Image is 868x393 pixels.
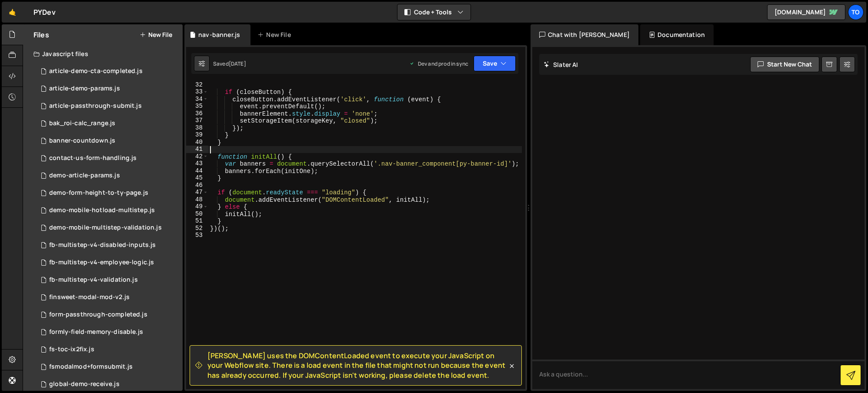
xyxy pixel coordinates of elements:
[186,210,208,218] div: 50
[33,202,183,219] div: 4401/8120.js
[49,172,120,180] div: demo-article-params.js
[186,232,208,239] div: 53
[186,182,208,189] div: 46
[186,203,208,210] div: 49
[33,184,183,202] div: 4401/8258.js
[33,289,183,306] div: 4401/25651.js
[186,124,208,132] div: 38
[767,4,845,20] a: [DOMAIN_NAME]
[49,224,162,232] div: demo-mobile-multistep-validation.js
[33,80,183,97] div: 4401/14078.js
[186,217,208,225] div: 51
[140,31,172,38] button: New File
[213,60,246,67] div: Saved
[33,341,183,358] : 4401/42285.js
[33,271,183,289] div: 4401/11024.js
[207,351,507,380] span: [PERSON_NAME] uses the DOMContentLoaded event to execute your JavaScript on your Webflow site. Th...
[33,150,183,167] div: 4401/18728.js
[186,103,208,110] div: 35
[33,63,183,80] div: 4401/14636.js
[49,328,143,336] div: formly-field-memory-disable.js
[186,153,208,160] div: 42
[531,24,638,45] div: Chat with [PERSON_NAME]
[49,137,115,145] div: banner-countdown.js
[49,311,147,319] div: form-passthrough-completed.js
[49,259,154,266] div: fb-multistep-v4-employee-logic.js
[49,346,94,353] div: fs-toc-ix2fix.js
[186,96,208,103] div: 34
[33,236,183,254] div: 4401/11362.js
[49,206,155,214] div: demo-mobile-hotload-multistep.js
[186,131,208,139] div: 39
[186,160,208,167] div: 43
[186,189,208,196] div: 47
[544,60,578,69] h2: Slater AI
[257,30,294,39] div: New File
[33,323,183,341] div: 4401/11368.js
[186,139,208,146] div: 40
[49,380,120,388] div: global-demo-receive.js
[33,306,183,323] div: 4401/14635.js
[186,110,208,117] div: 36
[186,117,208,124] div: 37
[474,56,516,71] button: Save
[49,363,133,371] div: fsmodalmod+formsubmit.js
[33,132,183,150] div: 4401/24204.js
[33,167,183,184] div: 4401/14079.js
[33,254,183,271] div: 4401/11311.js
[33,30,49,40] h2: Files
[848,4,864,20] a: To
[186,225,208,232] div: 52
[33,97,183,115] div: 4401/18703.js
[186,196,208,203] div: 48
[49,276,138,284] div: fb-multistep-v4-validation.js
[49,102,142,110] div: article-passthrough-submit.js
[49,154,137,162] div: contact-us-form-handling.js
[33,115,183,132] div: 4401/20769.js
[23,45,183,63] div: Javascript files
[198,30,240,39] div: nav-banner.js
[49,241,156,249] div: fb-multistep-v4-disabled-inputs.js
[49,120,115,127] div: bak_roi-calc_range.js
[750,57,819,72] button: Start new chat
[49,293,130,301] div: finsweet-modal-mod-v2.js
[33,219,183,236] div: 4401/8889.js
[229,60,246,67] div: [DATE]
[33,7,56,17] div: PYDev
[33,358,183,376] div: 4401/26197.js
[186,167,208,175] div: 44
[186,146,208,153] div: 41
[186,174,208,182] div: 45
[33,376,183,393] div: 4401/21469.js
[2,2,23,23] a: 🤙
[186,88,208,96] div: 33
[409,60,468,67] div: Dev and prod in sync
[49,189,148,197] div: demo-form-height-to-ty-page.js
[640,24,714,45] div: Documentation
[186,81,208,89] div: 32
[49,67,143,75] div: article-demo-cta-completed.js
[49,85,120,93] div: article-demo-params.js
[397,4,471,20] button: Code + Tools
